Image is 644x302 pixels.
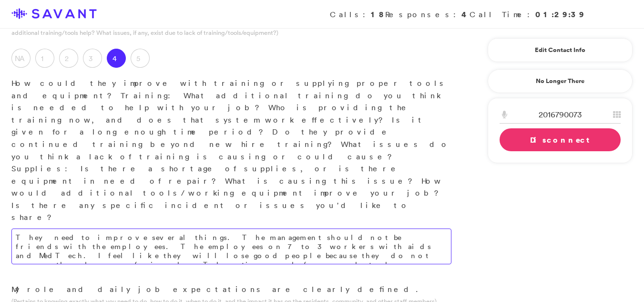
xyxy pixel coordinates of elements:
label: NA [11,49,31,68]
label: 4 [107,49,126,68]
strong: 01:29:39 [535,9,585,20]
label: 3 [83,49,102,68]
label: 1 [35,49,54,68]
strong: 18 [371,9,385,20]
a: No Longer There [488,69,633,93]
label: 2 [59,49,78,68]
p: How could they improve with training or supplying proper tools and equipment? Training: What addi... [11,77,451,224]
strong: 4 [461,9,470,20]
a: Disconnect [500,128,621,151]
label: 5 [131,49,150,68]
p: My role and daily job expectations are clearly defined. [11,283,451,296]
a: Edit Contact Info [500,42,621,58]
